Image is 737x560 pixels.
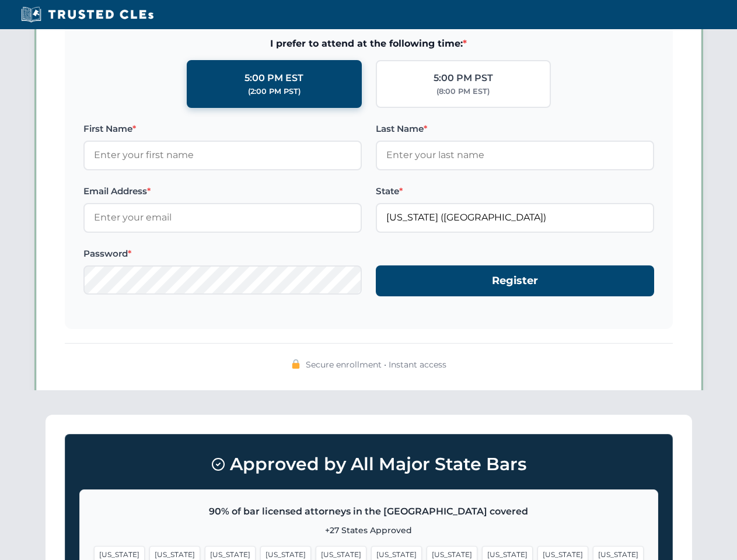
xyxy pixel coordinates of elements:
[83,247,362,261] label: Password
[83,203,362,232] input: Enter your email
[83,184,362,198] label: Email Address
[376,141,654,170] input: Enter your last name
[291,359,301,369] img: 🔒
[79,449,658,480] h3: Approved by All Major State Bars
[376,122,654,136] label: Last Name
[83,122,362,136] label: First Name
[83,141,362,170] input: Enter your first name
[248,86,301,97] div: (2:00 PM PST)
[306,358,446,371] span: Secure enrollment • Instant access
[18,6,157,23] img: Trusted CLEs
[436,86,490,97] div: (8:00 PM EST)
[376,203,654,232] input: Florida (FL)
[244,71,303,86] div: 5:00 PM EST
[94,504,644,519] p: 90% of bar licensed attorneys in the [GEOGRAPHIC_DATA] covered
[94,524,644,537] p: +27 States Approved
[376,265,654,296] button: Register
[376,184,654,198] label: State
[83,36,654,51] span: I prefer to attend at the following time:
[434,71,493,86] div: 5:00 PM PST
